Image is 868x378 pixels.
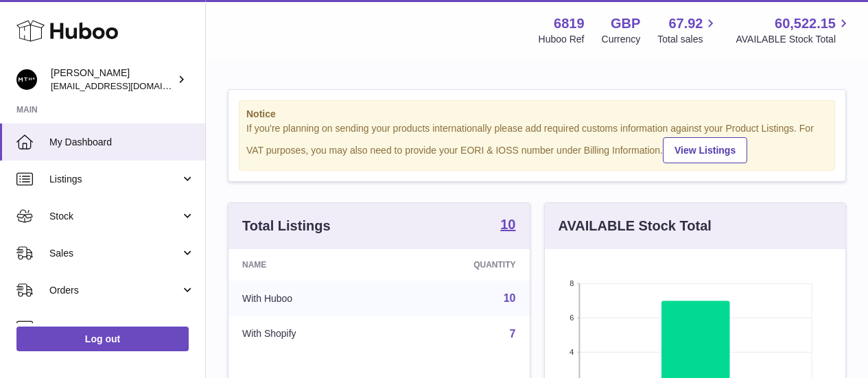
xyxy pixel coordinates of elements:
a: Log out [16,327,189,351]
div: [PERSON_NAME] [51,67,174,93]
td: With Shopify [228,316,390,352]
span: Listings [49,173,180,186]
th: Quantity [390,249,529,281]
text: 8 [570,279,574,287]
span: 60,522.15 [775,14,836,33]
h3: AVAILABLE Stock Total [559,217,712,235]
div: Huboo Ref [539,33,585,46]
strong: 10 [500,217,515,231]
span: Usage [49,321,195,334]
a: 7 [510,328,516,340]
span: AVAILABLE Stock Total [736,33,852,46]
strong: 6819 [554,14,585,33]
div: Currency [602,33,641,46]
a: 10 [504,292,516,304]
a: 60,522.15 AVAILABLE Stock Total [736,14,852,46]
td: With Huboo [228,281,390,316]
span: [EMAIL_ADDRESS][DOMAIN_NAME] [51,80,202,91]
span: Orders [49,284,180,297]
span: 67.92 [668,14,703,33]
text: 6 [570,314,574,322]
th: Name [228,249,390,281]
h3: Total Listings [242,217,331,235]
span: My Dashboard [49,136,195,149]
a: View Listings [663,137,747,163]
span: Sales [49,247,180,260]
a: 67.92 Total sales [657,14,718,46]
span: Stock [49,210,180,223]
div: If you're planning on sending your products internationally please add required customs informati... [246,122,828,163]
text: 4 [570,348,574,356]
strong: GBP [611,14,640,33]
strong: Notice [246,108,828,121]
a: 10 [500,217,515,234]
span: Total sales [657,33,718,46]
img: internalAdmin-6819@internal.huboo.com [16,69,37,90]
